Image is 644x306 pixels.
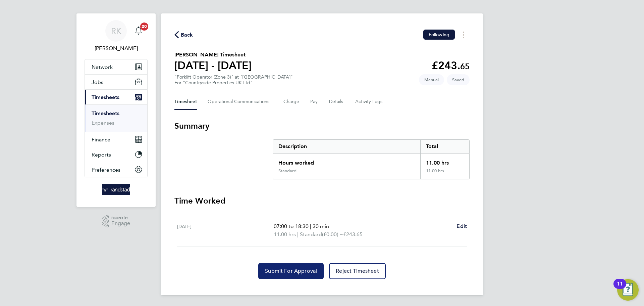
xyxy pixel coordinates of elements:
nav: Main navigation [76,13,156,207]
span: This timesheet was manually created. [419,74,444,85]
div: Summary [273,139,470,179]
span: £243.65 [343,231,363,237]
button: Timesheets [85,90,147,104]
h1: [DATE] - [DATE] [174,59,252,72]
button: Following [423,30,455,40]
h3: Time Worked [174,195,470,206]
span: 20 [140,23,148,31]
button: Reports [85,147,147,162]
h3: Summary [174,121,470,131]
app-decimal: £243. [432,59,470,72]
button: Reject Timesheet [329,263,386,279]
span: Timesheets [92,94,119,100]
button: Pay [310,94,318,110]
span: Engage [111,221,130,226]
button: Open Resource Center, 11 new notifications [617,279,639,301]
span: Finance [92,136,110,143]
button: Submit For Approval [258,263,324,279]
div: Timesheets [85,104,147,132]
section: Timesheet [174,121,470,279]
span: Back [181,31,193,39]
div: 11.00 hrs [420,168,469,179]
button: Details [329,94,344,110]
span: | [310,223,311,229]
span: Following [429,32,449,38]
div: "Forklift Operator (Zone 3)" at "[GEOGRAPHIC_DATA]" [174,74,293,86]
button: Preferences [85,162,147,177]
div: Standard [278,168,297,174]
span: (£0.00) = [322,231,343,237]
span: Edit [457,223,467,229]
button: Back [174,31,193,39]
span: Standard [300,230,322,238]
a: Expenses [92,120,114,126]
span: Reports [92,151,111,158]
span: Powered by [111,215,130,221]
a: Powered byEngage [102,215,130,228]
h2: [PERSON_NAME] Timesheet [174,51,252,59]
span: | [297,231,299,237]
span: Network [92,64,113,70]
div: Total [420,140,469,153]
span: 11.00 hrs [274,231,296,237]
img: randstad-logo-retina.png [102,184,130,195]
span: Reject Timesheet [336,268,379,274]
button: Finance [85,132,147,147]
span: 07:00 to 18:30 [274,223,309,229]
a: Go to home page [85,184,148,195]
a: 20 [132,20,145,42]
span: 30 min [313,223,329,229]
span: This timesheet is Saved. [447,74,470,85]
button: Network [85,59,147,74]
button: Activity Logs [355,94,383,110]
a: Timesheets [92,110,119,117]
div: [DATE] [177,222,274,238]
span: Submit For Approval [265,268,317,274]
div: Hours worked [273,154,420,168]
div: For "Countryside Properties UK Ltd" [174,80,293,86]
a: RK[PERSON_NAME] [85,20,148,52]
span: Jobs [92,79,103,85]
span: 65 [460,61,470,71]
span: Russell Kerley [85,44,148,52]
div: Description [273,140,420,153]
div: 11 [617,284,623,293]
button: Timesheets Menu [458,30,470,40]
button: Charge [283,94,300,110]
button: Jobs [85,75,147,89]
button: Operational Communications [208,94,273,110]
a: Edit [457,222,467,230]
span: RK [111,27,121,35]
div: 11.00 hrs [420,154,469,168]
button: Timesheet [174,94,197,110]
span: Preferences [92,167,120,173]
